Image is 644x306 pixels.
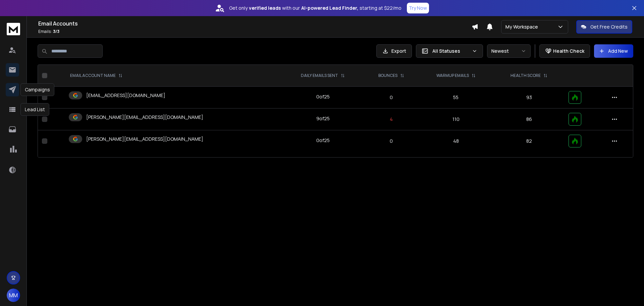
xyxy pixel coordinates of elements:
[229,5,401,11] p: Get only with our starting at $22/mo
[576,20,632,34] button: Get Free Credits
[7,289,20,302] button: MM
[316,137,330,144] div: 0 of 25
[70,73,122,78] div: EMAIL ACCOUNT NAME
[38,29,472,34] p: Emails :
[493,130,565,152] td: 82
[419,87,493,108] td: 55
[419,130,493,152] td: 48
[368,116,415,123] p: 4
[86,114,203,121] p: [PERSON_NAME][EMAIL_ADDRESS][DOMAIN_NAME]
[86,136,203,142] p: [PERSON_NAME][EMAIL_ADDRESS][DOMAIN_NAME]
[539,44,590,58] button: Health Check
[378,73,397,78] p: BOUNCES
[368,94,415,101] p: 0
[86,92,165,99] p: [EMAIL_ADDRESS][DOMAIN_NAME]
[20,103,49,116] div: Lead List
[511,73,541,78] p: HEALTH SCORE
[38,19,472,28] h1: Email Accounts
[301,5,358,11] strong: AI-powered Lead Finder,
[409,5,427,11] p: Try Now
[407,3,429,13] button: Try Now
[249,5,281,11] strong: verified leads
[316,115,330,122] div: 9 of 25
[505,24,541,30] p: My Workspace
[7,23,20,35] img: logo
[436,73,469,78] p: WARMUP EMAILS
[487,44,531,58] button: Newest
[20,83,54,96] div: Campaigns
[316,93,330,100] div: 0 of 25
[376,44,412,58] button: Export
[368,138,415,144] p: 0
[493,87,565,108] td: 93
[419,108,493,130] td: 110
[53,29,59,34] span: 3 / 3
[553,48,584,54] p: Health Check
[590,24,628,30] p: Get Free Credits
[432,48,469,54] p: All Statuses
[594,44,633,58] button: Add New
[301,73,338,78] p: DAILY EMAILS SENT
[493,108,565,130] td: 86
